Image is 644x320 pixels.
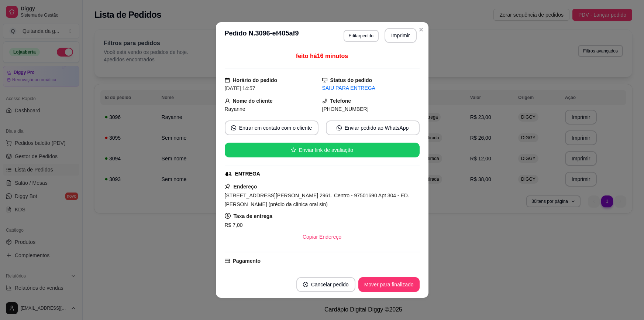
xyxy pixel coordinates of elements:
strong: Horário do pedido [233,77,278,83]
div: ENTREGA [235,170,260,178]
span: calendar [225,78,230,83]
span: credit-card [225,258,230,263]
span: [STREET_ADDRESS][PERSON_NAME] 2961, Centro - 97501690 Apt 304 - ED. [PERSON_NAME] (prédio da clín... [225,193,409,207]
span: phone [322,98,327,103]
button: Editarpedido [344,30,379,42]
span: feito há 16 minutos [296,53,348,59]
span: desktop [322,78,327,83]
span: star [291,147,296,153]
span: close-circle [303,282,308,287]
span: whats-app [337,125,342,130]
span: user [225,98,230,103]
span: [PHONE_NUMBER] [322,106,369,112]
span: [DATE] 14:57 [225,85,255,91]
span: Rayanne [225,106,245,112]
button: whats-appEnviar pedido ao WhatsApp [326,120,420,135]
button: Copiar Endereço [297,229,347,244]
strong: Status do pedido [330,77,372,83]
strong: Pagamento [233,258,261,264]
h3: Pedido N. 3096-ef405af9 [225,28,299,43]
strong: Endereço [234,184,257,190]
button: Imprimir [385,28,417,43]
button: whats-appEntrar em contato com o cliente [225,120,318,135]
button: close-circleCancelar pedido [296,277,355,292]
button: starEnviar link de avaliação [225,143,420,157]
span: pushpin [225,183,231,189]
div: SAIU PARA ENTREGA [322,84,420,92]
span: whats-app [231,125,236,130]
button: Mover para finalizado [358,277,420,292]
span: R$ 7,00 [225,222,243,228]
button: Close [415,24,427,35]
strong: Telefone [330,98,351,104]
strong: Nome do cliente [233,98,273,104]
span: dollar [225,213,231,219]
strong: Taxa de entrega [234,213,273,219]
